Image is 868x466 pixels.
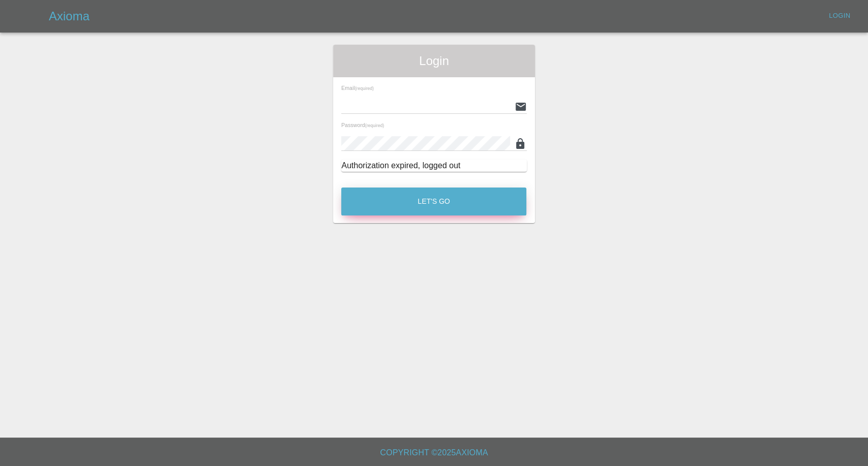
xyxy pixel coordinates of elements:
[341,122,384,128] span: Password
[49,8,89,24] h5: Axioma
[355,86,374,91] small: (required)
[8,446,860,460] h6: Copyright © 2025 Axioma
[341,85,374,91] span: Email
[341,188,526,215] button: Let's Go
[341,160,526,172] div: Authorization expired, logged out
[823,8,856,24] a: Login
[341,53,526,69] span: Login
[365,123,384,128] small: (required)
